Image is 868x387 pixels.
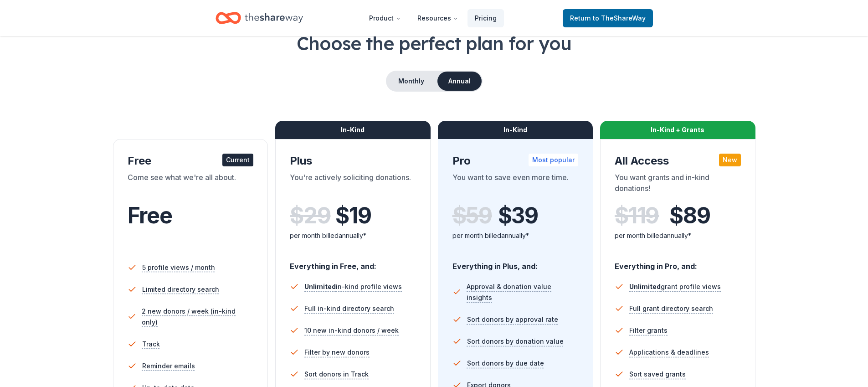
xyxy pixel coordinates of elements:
[216,7,303,29] a: Home
[452,230,579,241] div: per month billed annually*
[290,172,416,197] div: You're actively soliciting donations.
[290,154,416,168] div: Plus
[142,339,160,350] span: Track
[669,203,710,228] span: $ 89
[128,172,254,197] div: Come see what we're all about.
[362,7,504,29] nav: Main
[629,325,668,336] span: Filter grants
[563,9,653,27] a: Returnto TheShareWay
[437,72,482,91] button: Annual
[128,154,254,168] div: Free
[467,336,564,347] span: Sort donors by donation value
[142,306,253,328] span: 2 new donors / week (in-kind only)
[629,347,709,358] span: Applications & deadlines
[222,154,253,166] div: Current
[438,121,593,139] div: In-Kind
[629,283,721,290] span: grant profile views
[629,283,661,290] span: Unlimited
[128,202,172,229] span: Free
[452,253,579,272] div: Everything in Plus, and:
[452,154,579,168] div: Pro
[304,325,399,336] span: 10 new in-kind donors / week
[629,303,713,314] span: Full grant directory search
[629,369,686,380] span: Sort saved grants
[142,284,219,295] span: Limited directory search
[290,253,416,272] div: Everything in Free, and:
[304,369,369,380] span: Sort donors in Track
[615,253,741,272] div: Everything in Pro, and:
[615,154,741,168] div: All Access
[452,172,579,197] div: You want to save even more time.
[615,172,741,197] div: You want grants and in-kind donations!
[410,9,466,27] button: Resources
[304,303,394,314] span: Full in-kind directory search
[362,9,408,27] button: Product
[142,262,215,273] span: 5 profile views / month
[570,13,646,24] span: Return
[36,31,832,56] h1: Choose the perfect plan for you
[593,14,646,22] span: to TheShareWay
[467,9,504,27] a: Pricing
[529,154,578,166] div: Most popular
[600,121,755,139] div: In-Kind + Grants
[719,154,741,166] div: New
[498,203,538,228] span: $ 39
[387,72,436,91] button: Monthly
[142,361,195,372] span: Reminder emails
[467,281,578,303] span: Approval & donation value insights
[615,230,741,241] div: per month billed annually*
[304,283,402,290] span: in-kind profile views
[467,358,544,369] span: Sort donors by due date
[304,283,336,290] span: Unlimited
[290,230,416,241] div: per month billed annually*
[275,121,431,139] div: In-Kind
[335,203,371,228] span: $ 19
[304,347,370,358] span: Filter by new donors
[467,314,558,325] span: Sort donors by approval rate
